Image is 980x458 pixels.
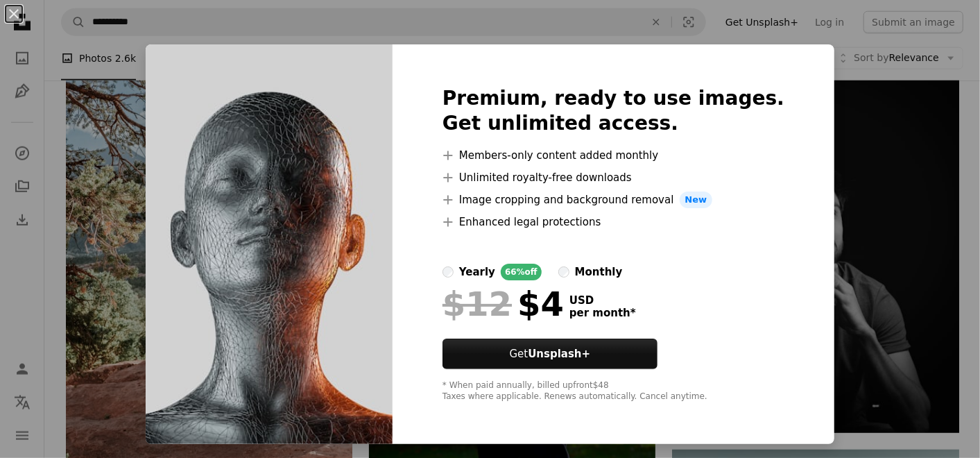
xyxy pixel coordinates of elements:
[575,264,623,280] div: monthly
[442,86,784,136] h2: Premium, ready to use images. Get unlimited access.
[680,192,713,208] span: New
[442,214,784,230] li: Enhanced legal protections
[459,264,495,280] div: yearly
[569,307,636,319] span: per month *
[442,169,784,186] li: Unlimited royalty-free downloads
[501,264,542,280] div: 66% off
[558,266,569,278] input: monthly
[442,286,512,322] span: $12
[442,380,784,402] div: * When paid annually, billed upfront $48 Taxes where applicable. Renews automatically. Cancel any...
[528,348,590,360] strong: Unsplash+
[442,192,784,208] li: Image cropping and background removal
[442,266,454,278] input: yearly66%off
[442,339,657,369] button: GetUnsplash+
[146,44,393,444] img: premium_photo-1692948505024-20a1288d0b65
[442,286,564,322] div: $4
[442,147,784,164] li: Members-only content added monthly
[569,294,636,307] span: USD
